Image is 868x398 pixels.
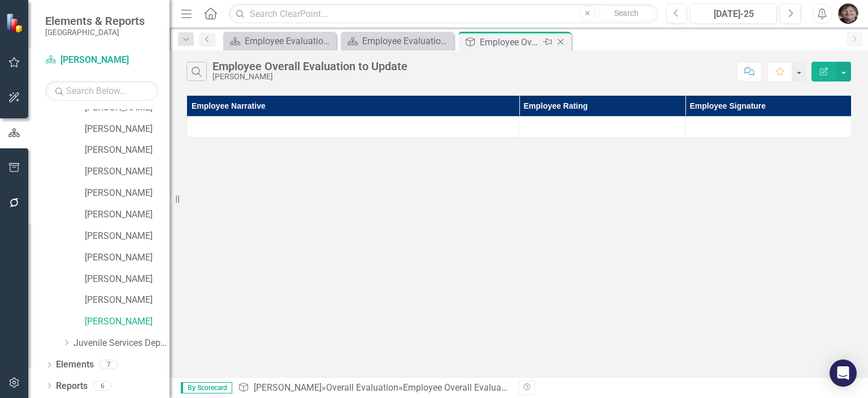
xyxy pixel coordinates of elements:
a: Employee Evaluation Navigation [226,34,333,48]
div: Employee Overall Evaluation to Update [212,60,407,72]
a: [PERSON_NAME] [45,54,158,67]
a: [PERSON_NAME] [85,165,170,178]
div: [DATE]-25 [694,7,773,21]
span: By Scorecard [181,382,232,393]
a: [PERSON_NAME] [85,187,170,200]
a: [PERSON_NAME] [85,208,170,221]
div: Employee Evaluation Navigation [362,34,451,48]
a: [PERSON_NAME] [85,144,170,157]
a: Employee Evaluation Navigation [344,34,451,48]
a: [PERSON_NAME] [85,273,170,286]
img: ClearPoint Strategy [6,13,25,33]
a: Reports [56,380,88,393]
img: Joni Reynolds [838,3,858,24]
div: » » [238,382,510,395]
a: [PERSON_NAME] [254,382,322,393]
div: Open Intercom Messenger [830,360,857,387]
input: Search Below... [45,81,158,101]
div: Employee Overall Evaluation to Update [480,35,540,49]
a: [PERSON_NAME] [85,294,170,307]
td: Double-Click to Edit [187,117,519,138]
span: Search [614,8,639,18]
div: Employee Overall Evaluation to Update [403,382,557,393]
button: [DATE]-25 [690,3,777,24]
a: Overall Evaluation [326,382,398,393]
small: [GEOGRAPHIC_DATA] [45,28,145,37]
a: [PERSON_NAME] [85,230,170,243]
div: 6 [93,381,111,391]
input: Search ClearPoint... [229,4,657,24]
span: Elements & Reports [45,14,145,28]
div: 7 [99,360,118,370]
div: Employee Evaluation Navigation [245,34,333,48]
a: Juvenile Services Department [73,337,170,350]
td: Double-Click to Edit [519,117,685,138]
a: [PERSON_NAME] [85,123,170,136]
div: [PERSON_NAME] [212,72,407,81]
button: Search [598,6,655,22]
a: [PERSON_NAME] [85,251,170,264]
td: Double-Click to Edit [685,117,852,138]
a: [PERSON_NAME] [85,315,170,328]
a: Elements [56,358,94,371]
